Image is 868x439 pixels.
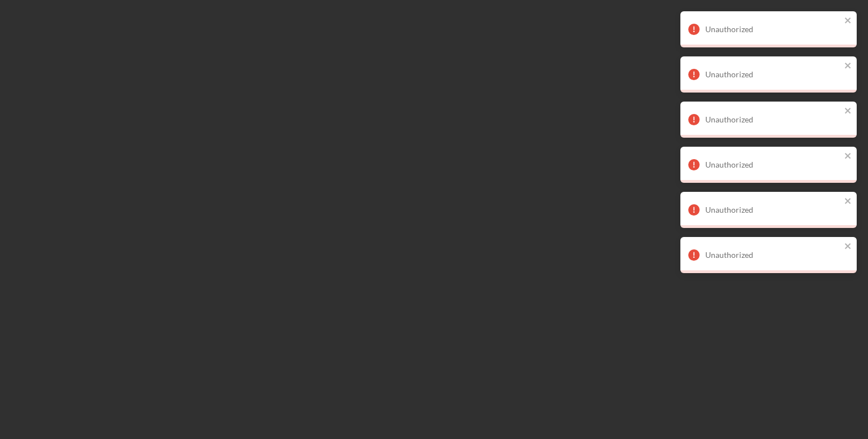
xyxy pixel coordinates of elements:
[705,115,841,124] div: Unauthorized
[705,251,841,260] div: Unauthorized
[844,196,852,207] button: close
[844,242,852,252] button: close
[844,61,852,72] button: close
[705,25,841,34] div: Unauthorized
[844,16,852,27] button: close
[844,151,852,162] button: close
[844,106,852,117] button: close
[705,160,841,169] div: Unauthorized
[705,70,841,79] div: Unauthorized
[705,205,841,214] div: Unauthorized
